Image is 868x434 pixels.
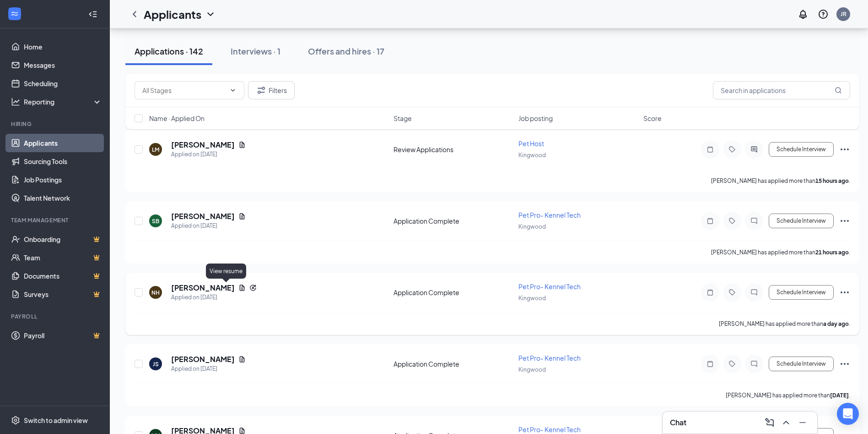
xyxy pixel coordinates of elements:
[249,284,257,291] svg: Reapply
[394,288,513,297] div: Application Complete
[711,177,850,185] p: [PERSON_NAME] has applied more than .
[231,45,280,57] div: Interviews · 1
[727,289,738,296] svg: Tag
[394,114,412,123] span: Stage
[769,142,834,157] button: Schedule Interview
[11,97,20,106] svg: Analysis
[24,170,102,189] a: Job Postings
[151,289,160,297] div: NH
[10,9,19,18] svg: WorkstreamLogo
[238,284,246,291] svg: Document
[749,360,760,368] svg: ChatInactive
[815,249,849,256] b: 21 hours ago
[518,152,546,159] span: Kingwood
[171,364,246,374] div: Applied on [DATE]
[705,146,716,153] svg: Note
[24,97,102,106] div: Reporting
[670,418,686,428] h3: Chat
[749,146,760,153] svg: ActiveChat
[394,145,513,154] div: Review Applications
[238,213,246,220] svg: Document
[797,417,808,428] svg: Minimize
[135,45,203,57] div: Applications · 142
[24,267,102,285] a: DocumentsCrown
[769,285,834,300] button: Schedule Interview
[248,81,295,99] button: Filter Filters
[24,152,102,170] a: Sourcing Tools
[841,10,846,18] div: JR
[24,56,102,74] a: Messages
[171,354,235,364] h5: [PERSON_NAME]
[11,216,100,224] div: Team Management
[749,217,760,225] svg: ChatInactive
[518,139,544,148] span: Pet Host
[24,134,102,152] a: Applicants
[256,85,267,96] svg: Filter
[238,141,246,148] svg: Document
[88,10,97,19] svg: Collapse
[152,217,159,225] div: SB
[518,366,546,373] span: Kingwood
[11,313,100,320] div: Payroll
[394,359,513,368] div: Application Complete
[781,417,792,428] svg: ChevronUp
[11,416,20,425] svg: Settings
[518,354,581,362] span: Pet Pro- Kennel Tech
[518,425,581,434] span: Pet Pro- Kennel Tech
[24,74,102,93] a: Scheduling
[11,120,100,128] div: Hiring
[764,417,775,428] svg: ComposeMessage
[839,215,850,226] svg: Ellipses
[823,320,849,327] b: a day ago
[171,293,257,302] div: Applied on [DATE]
[762,415,777,430] button: ComposeMessage
[749,289,760,296] svg: ChatInactive
[643,114,662,123] span: Score
[705,360,716,368] svg: Note
[24,326,102,345] a: PayrollCrown
[727,146,738,153] svg: Tag
[24,189,102,207] a: Talent Network
[815,177,849,184] b: 15 hours ago
[769,214,834,228] button: Schedule Interview
[24,285,102,303] a: SurveysCrown
[238,356,246,363] svg: Document
[839,144,850,155] svg: Ellipses
[144,6,201,22] h1: Applicants
[830,392,849,399] b: [DATE]
[24,38,102,56] a: Home
[229,87,237,94] svg: ChevronDown
[795,415,810,430] button: Minimize
[149,114,205,123] span: Name · Applied On
[153,360,159,368] div: JS
[839,287,850,298] svg: Ellipses
[837,403,859,425] div: Open Intercom Messenger
[171,221,246,231] div: Applied on [DATE]
[205,9,216,20] svg: ChevronDown
[705,289,716,296] svg: Note
[518,295,546,302] span: Kingwood
[713,81,850,99] input: Search in applications
[779,415,793,430] button: ChevronUp
[518,223,546,230] span: Kingwood
[129,9,140,20] svg: ChevronLeft
[719,320,850,328] p: [PERSON_NAME] has applied more than .
[518,114,553,123] span: Job posting
[839,358,850,369] svg: Ellipses
[24,248,102,267] a: TeamCrown
[24,230,102,248] a: OnboardingCrown
[705,217,716,225] svg: Note
[142,85,226,95] input: All Stages
[171,140,235,150] h5: [PERSON_NAME]
[726,391,850,399] p: [PERSON_NAME] has applied more than .
[171,150,246,159] div: Applied on [DATE]
[206,264,246,279] div: View resume
[308,45,384,57] div: Offers and hires · 17
[818,9,829,20] svg: QuestionInfo
[24,416,88,425] div: Switch to admin view
[171,283,235,293] h5: [PERSON_NAME]
[152,146,159,154] div: LM
[835,87,842,94] svg: MagnifyingGlass
[769,357,834,371] button: Schedule Interview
